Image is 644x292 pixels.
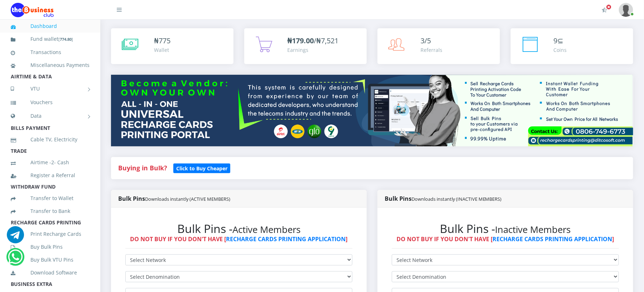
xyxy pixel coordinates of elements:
div: Coins [554,46,567,54]
strong: Buying in Bulk? [118,164,167,172]
a: Chat for support [7,232,24,243]
a: Transfer to Bank [11,203,90,219]
a: RECHARGE CARDS PRINTING APPLICATION [226,235,346,243]
a: Fund wallet[774.80] [11,31,90,48]
strong: DO NOT BUY IF YOU DON'T HAVE [ ] [397,235,614,243]
a: Dashboard [11,18,90,34]
a: Register a Referral [11,167,90,184]
strong: Bulk Pins [118,195,230,203]
a: Print Recharge Cards [11,226,90,242]
h2: Bulk Pins - [125,222,352,235]
strong: Bulk Pins [385,195,502,203]
div: Earnings [287,46,338,54]
a: VTU [11,80,90,98]
small: Inactive Members [495,223,571,236]
i: Activate Your Membership [602,7,607,13]
a: RECHARGE CARDS PRINTING APPLICATION [493,235,612,243]
img: User [619,3,633,17]
a: Cable TV, Electricity [11,131,90,148]
img: multitenant_rcp.png [111,75,633,146]
a: Click to Buy Cheaper [173,164,230,172]
div: ⊆ [554,35,567,46]
a: ₦775 Wallet [111,28,234,64]
small: Active Members [232,223,301,236]
div: Wallet [154,46,170,54]
h2: Bulk Pins - [392,222,619,235]
img: Logo [11,3,54,17]
a: ₦179.00/₦7,521 Earnings [244,28,367,64]
a: Transfer to Wallet [11,190,90,206]
a: Transactions [11,44,90,60]
a: Download Software [11,264,90,281]
span: Activate Your Membership [606,4,612,10]
a: Buy Bulk VTU Pins [11,252,90,268]
a: Chat for support [8,254,23,266]
a: Vouchers [11,94,90,111]
b: ₦179.00 [287,36,314,45]
span: /₦7,521 [287,36,338,45]
strong: DO NOT BUY IF YOU DON'T HAVE [ ] [130,235,348,243]
a: Data [11,107,90,125]
small: Downloads instantly (INACTIVE MEMBERS) [412,196,502,202]
small: Downloads instantly (ACTIVE MEMBERS) [145,196,230,202]
span: 775 [159,36,170,45]
a: Buy Bulk Pins [11,239,90,255]
a: 3/5 Referrals [378,28,500,64]
span: 9 [554,36,558,45]
div: Referrals [420,46,442,54]
div: ₦ [154,35,170,46]
b: 774.80 [60,36,72,42]
a: Airtime -2- Cash [11,154,90,171]
a: Miscellaneous Payments [11,57,90,73]
small: [ ] [58,36,73,42]
span: 3/5 [420,36,431,45]
b: Click to Buy Cheaper [176,165,227,172]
